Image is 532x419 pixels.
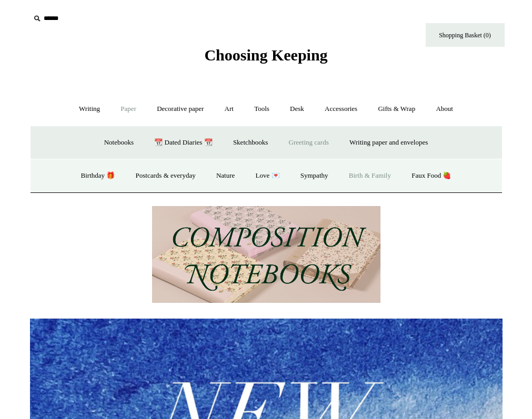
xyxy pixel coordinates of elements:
a: Desk [280,95,314,123]
a: Choosing Keeping [204,55,327,62]
a: Sympathy [291,162,338,190]
a: Writing [69,95,109,123]
a: Postcards & everyday [126,162,205,190]
a: Accessories [315,95,367,123]
a: Writing paper and envelopes [340,129,437,157]
a: About [426,95,463,123]
a: Greeting cards [279,129,338,157]
a: Birth & Family [339,162,400,190]
a: Paper [111,95,146,123]
a: Birthday 🎁 [72,162,125,190]
a: Shopping Basket (0) [426,23,505,47]
span: Choosing Keeping [204,46,327,64]
a: Art [215,95,243,123]
a: Decorative paper [147,95,213,123]
a: Tools [245,95,279,123]
a: Love 💌 [246,162,289,190]
a: Gifts & Wrap [368,95,425,123]
a: Sketchbooks [224,129,277,157]
img: 202302 Composition ledgers.jpg__PID:69722ee6-fa44-49dd-a067-31375e5d54ec [152,206,380,303]
a: 📆 Dated Diaries 📆 [145,129,222,157]
a: Faux Food 🍓 [402,162,460,190]
a: Notebooks [95,129,143,157]
a: Nature [207,162,244,190]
